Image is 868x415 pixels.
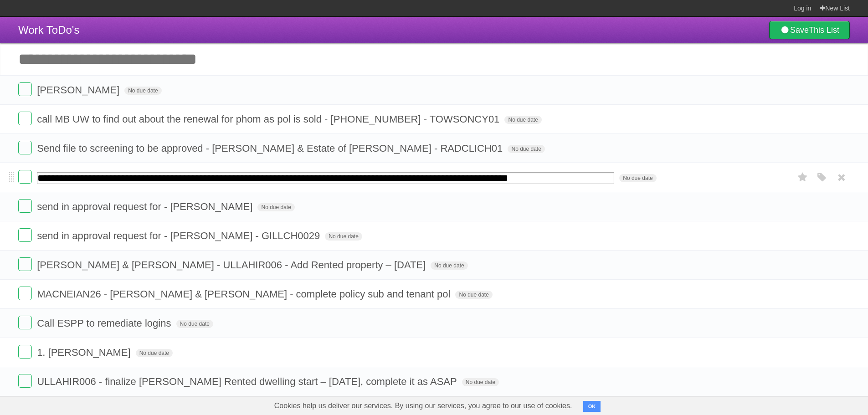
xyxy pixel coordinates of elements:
[37,84,122,96] span: [PERSON_NAME]
[325,232,362,241] span: No due date
[37,230,322,241] span: send in approval request for - [PERSON_NAME] - GILLCH0029
[769,21,850,39] a: SaveThis List
[794,170,812,185] label: Star task
[18,24,79,36] span: Work ToDo's
[18,287,32,300] label: Done
[37,201,255,212] span: send in approval request for - [PERSON_NAME]
[37,376,459,387] span: ULLAHIR006 - finalize [PERSON_NAME] Rented dwelling start – [DATE], complete it as ASAP
[18,112,32,125] label: Done
[18,170,32,184] label: Done
[18,316,32,329] label: Done
[37,113,502,125] span: call MB UW to find out about the renewal for phom as pol is sold - [PHONE_NUMBER] - TOWSONCY01
[431,261,467,270] span: No due date
[18,199,32,213] label: Done
[18,141,32,154] label: Done
[124,87,161,95] span: No due date
[18,374,32,388] label: Done
[37,288,452,300] span: MACNEIAN26 - [PERSON_NAME] & [PERSON_NAME] - complete policy sub and tenant pol
[37,318,173,329] span: Call ESPP to remediate logins
[37,259,428,271] span: [PERSON_NAME] & [PERSON_NAME] - ULLAHIR006 - Add Rented property – [DATE]
[504,116,541,124] span: No due date
[18,82,32,96] label: Done
[37,347,133,358] span: 1. [PERSON_NAME]
[136,349,173,357] span: No due date
[583,401,601,412] button: OK
[508,145,544,153] span: No due date
[18,228,32,242] label: Done
[257,203,294,211] span: No due date
[265,397,581,415] span: Cookies help us deliver our services. By using our services, you agree to our use of cookies.
[809,26,839,35] b: This List
[455,291,492,299] span: No due date
[37,143,505,154] span: Send file to screening to be approved - [PERSON_NAME] & Estate of [PERSON_NAME] - RADCLICH01
[18,345,32,359] label: Done
[18,257,32,271] label: Done
[619,174,656,182] span: No due date
[176,320,213,328] span: No due date
[462,378,499,386] span: No due date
